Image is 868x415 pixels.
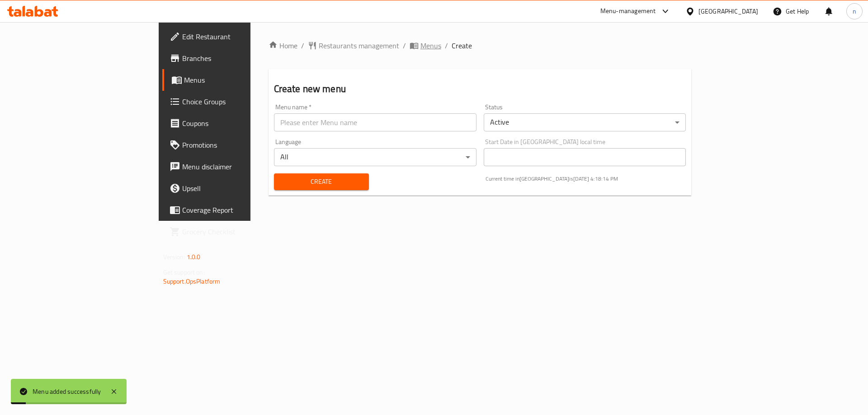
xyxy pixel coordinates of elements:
[163,275,221,287] a: Support.OpsPlatform
[274,148,476,166] div: All
[162,177,304,199] a: Upsell
[182,118,297,129] span: Coupons
[182,140,297,150] span: Promotions
[162,47,304,69] a: Branches
[853,6,856,16] span: n
[452,40,472,51] span: Create
[182,183,297,194] span: Upsell
[308,40,399,51] a: Restaurants management
[182,226,297,237] span: Grocery Checklist
[187,251,201,263] span: 1.0.0
[281,176,362,187] span: Create
[319,40,399,51] span: Restaurants management
[163,266,205,278] span: Get support on:
[162,91,304,112] a: Choice Groups
[445,40,448,51] li: /
[486,175,686,183] p: Current time in [GEOGRAPHIC_DATA] is [DATE] 4:18:14 PM
[182,96,297,107] span: Choice Groups
[162,156,304,177] a: Menu disclaimer
[403,40,406,51] li: /
[162,26,304,47] a: Edit Restaurant
[484,113,686,131] div: Active
[163,251,185,263] span: Version:
[182,205,297,215] span: Coverage Report
[162,199,304,221] a: Coverage Report
[162,221,304,242] a: Grocery Checklist
[269,40,692,51] nav: breadcrumb
[420,40,441,51] span: Menus
[274,113,476,131] input: Please enter Menu name
[184,75,297,85] span: Menus
[600,6,656,17] div: Menu-management
[274,82,686,96] h2: Create new menu
[410,40,441,51] a: Menus
[182,31,297,42] span: Edit Restaurant
[33,387,101,396] div: Menu added successfully
[274,173,369,190] button: Create
[162,69,304,91] a: Menus
[182,53,297,64] span: Branches
[162,112,304,134] a: Coupons
[698,6,758,16] div: [GEOGRAPHIC_DATA]
[162,134,304,156] a: Promotions
[182,161,297,172] span: Menu disclaimer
